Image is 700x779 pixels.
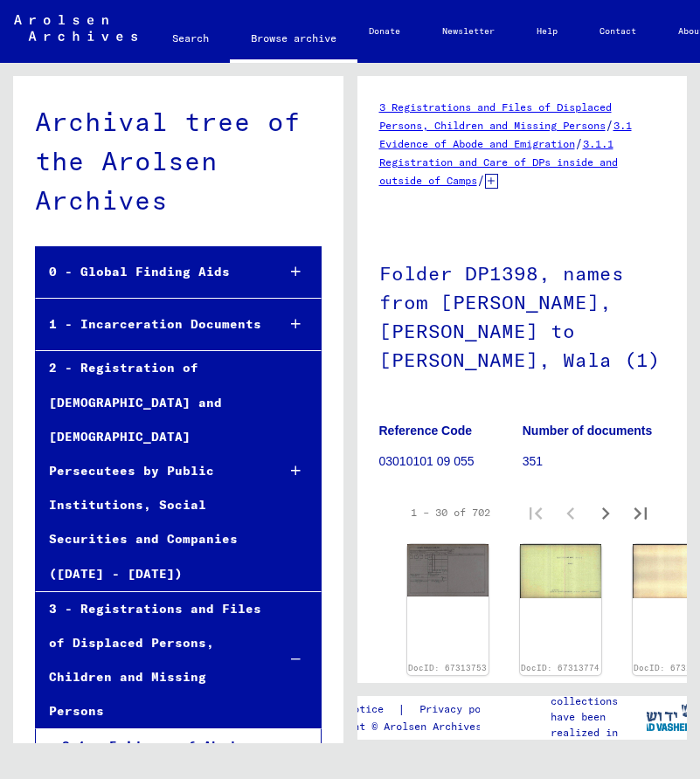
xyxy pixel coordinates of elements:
[421,10,516,52] a: Newsletter
[230,17,357,63] a: Browse archive
[151,17,230,59] a: Search
[520,544,601,598] img: 001.jpg
[516,10,579,52] a: Help
[36,592,263,729] div: 3 - Registrations and Files of Displaced Persons, Children and Missing Persons
[518,495,553,530] button: First page
[579,10,657,52] a: Contact
[623,495,658,530] button: Last page
[36,351,263,590] div: 2 - Registration of [DEMOGRAPHIC_DATA] and [DEMOGRAPHIC_DATA] Persecutees by Public Institutions,...
[14,15,137,41] img: Arolsen_neg.svg
[379,424,473,438] b: Reference Code
[477,172,485,188] span: /
[523,452,665,471] p: 351
[634,695,699,739] img: yv_logo.png
[348,10,421,52] a: Donate
[36,255,263,289] div: 0 - Global Finding Aids
[553,495,588,530] button: Previous page
[588,495,623,530] button: Next page
[35,102,322,220] div: Archival tree of the Arolsen Archives
[310,700,526,719] div: |
[411,505,490,520] div: 1 – 30 of 702
[408,663,487,672] a: DocID: 67313753
[523,424,653,438] b: Number of documents
[521,663,600,672] a: DocID: 67313774
[379,233,666,396] h1: Folder DP1398, names from [PERSON_NAME], [PERSON_NAME] to [PERSON_NAME], Wala (1)
[379,100,612,132] a: 3 Registrations and Files of Displaced Persons, Children and Missing Persons
[379,137,618,187] a: 3.1.1 Registration and Care of DPs inside and outside of Camps
[379,452,522,471] p: 03010101 09 055
[405,700,526,719] a: Privacy policy
[407,544,489,596] img: 002.jpg
[310,719,526,734] p: Copyright © Arolsen Archives, 2021
[551,709,645,772] p: have been realized in partnership with
[575,135,583,151] span: /
[606,117,613,133] span: /
[36,307,263,341] div: 1 - Incarceration Documents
